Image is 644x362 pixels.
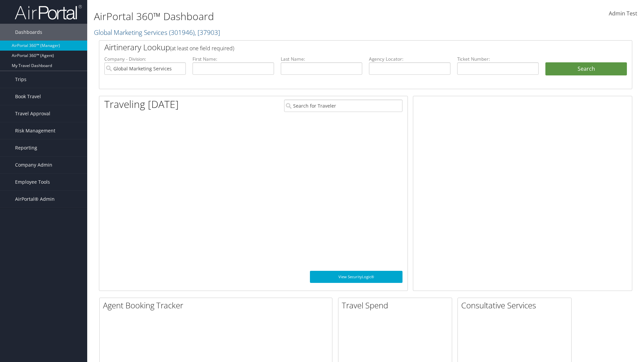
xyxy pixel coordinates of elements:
[310,271,402,283] a: View SecurityLogic®
[15,191,55,207] span: AirPortal® Admin
[457,56,539,62] label: Ticket Number:
[195,28,220,37] span: , [ 37903 ]
[103,300,332,311] h2: Agent Booking Tracker
[193,56,274,62] label: First Name:
[169,28,195,37] span: ( 301946 )
[342,300,452,311] h2: Travel Spend
[369,56,450,62] label: Agency Locator:
[284,100,402,112] input: Search for Traveler
[15,174,50,190] span: Employee Tools
[609,3,637,24] a: Admin Test
[15,139,37,156] span: Reporting
[104,42,583,53] h2: Airtinerary Lookup
[609,10,637,17] span: Admin Test
[94,28,220,37] a: Global Marketing Services
[15,71,26,88] span: Trips
[15,88,41,105] span: Book Travel
[94,9,456,23] h1: AirPortal 360™ Dashboard
[15,105,50,122] span: Travel Approval
[104,97,179,111] h1: Traveling [DATE]
[281,56,362,62] label: Last Name:
[15,24,42,41] span: Dashboards
[15,4,82,20] img: airportal-logo.png
[461,300,571,311] h2: Consultative Services
[545,62,627,76] button: Search
[104,56,186,62] label: Company - Division:
[15,122,55,139] span: Risk Management
[170,45,234,52] span: (at least one field required)
[15,157,52,173] span: Company Admin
